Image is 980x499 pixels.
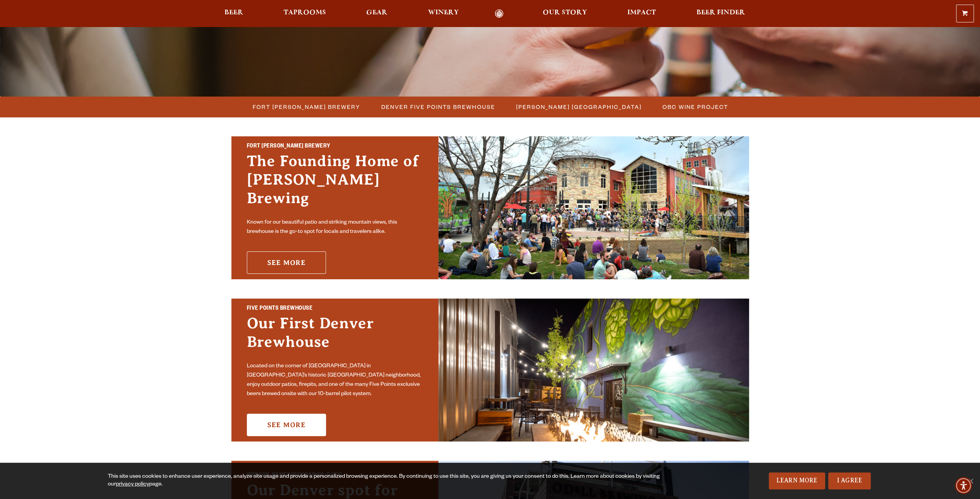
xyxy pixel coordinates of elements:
[627,10,656,16] span: Impact
[247,414,326,436] a: See More
[423,9,464,18] a: Winery
[116,482,149,488] a: privacy policy
[828,472,871,489] a: I Agree
[247,304,423,314] h2: Five Points Brewhouse
[361,9,392,18] a: Gear
[511,101,645,112] a: [PERSON_NAME] [GEOGRAPHIC_DATA]
[381,101,495,112] span: Denver Five Points Brewhouse
[622,9,661,18] a: Impact
[247,218,423,237] p: Known for our beautiful patio and striking mountain views, this brewhouse is the go-to spot for l...
[247,251,326,274] a: See More
[543,10,587,16] span: Our Story
[691,9,750,18] a: Beer Finder
[219,9,248,18] a: Beer
[366,10,387,16] span: Gear
[438,299,749,441] img: Promo Card Aria Label'
[247,152,423,215] h3: The Founding Home of [PERSON_NAME] Brewing
[253,101,360,112] span: Fort [PERSON_NAME] Brewery
[955,477,972,494] div: Accessibility Menu
[485,9,514,18] a: Odell Home
[377,101,499,112] a: Denver Five Points Brewhouse
[224,10,243,16] span: Beer
[662,101,728,112] span: OBC Wine Project
[769,472,825,489] a: Learn More
[696,10,745,16] span: Beer Finder
[658,101,732,112] a: OBC Wine Project
[538,9,592,18] a: Our Story
[438,136,749,279] img: Fort Collins Brewery & Taproom'
[428,10,459,16] span: Winery
[516,101,642,112] span: [PERSON_NAME] [GEOGRAPHIC_DATA]
[284,10,326,16] span: Taprooms
[248,101,364,112] a: Fort [PERSON_NAME] Brewery
[279,9,331,18] a: Taprooms
[247,142,423,152] h2: Fort [PERSON_NAME] Brewery
[108,473,673,489] div: This site uses cookies to enhance user experience, analyze site usage and provide a personalized ...
[247,314,423,359] h3: Our First Denver Brewhouse
[247,362,423,399] p: Located on the corner of [GEOGRAPHIC_DATA] in [GEOGRAPHIC_DATA]’s historic [GEOGRAPHIC_DATA] neig...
